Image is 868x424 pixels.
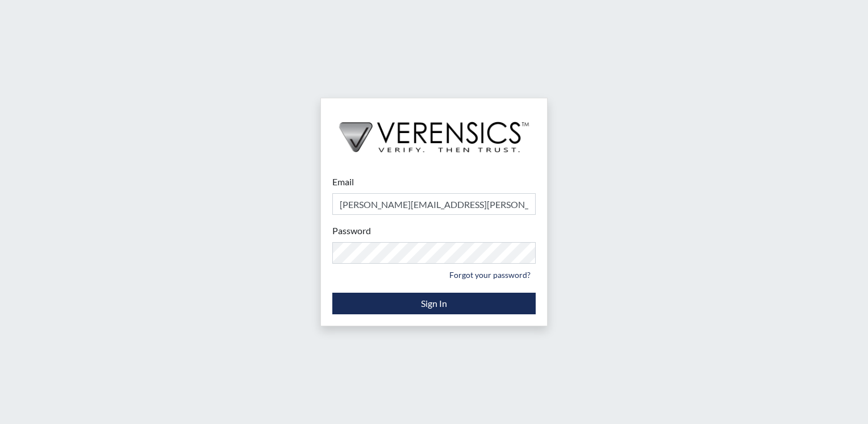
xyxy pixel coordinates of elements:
img: logo-wide-black.2aad4157.png [321,98,547,164]
input: Email [332,193,536,215]
a: Forgot your password? [444,266,536,284]
button: Sign In [332,293,536,314]
label: Email [332,175,354,189]
label: Password [332,224,371,238]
